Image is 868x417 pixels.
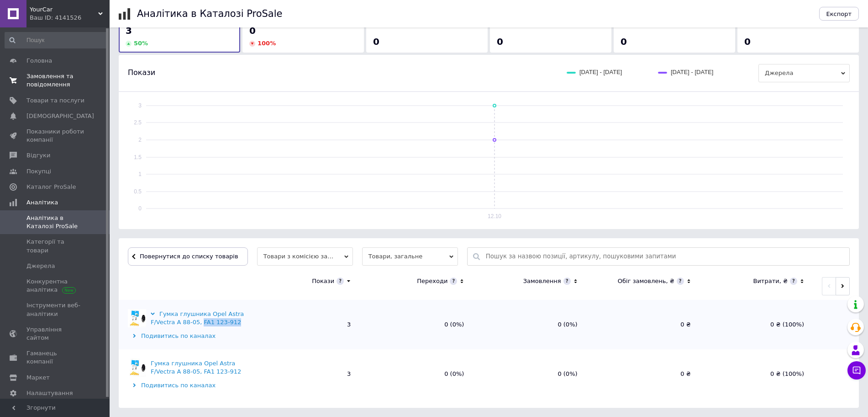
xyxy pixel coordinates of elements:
[26,301,84,318] span: Інструменти веб-аналітики
[138,102,142,109] text: 3
[26,57,52,65] span: Головна
[417,277,447,285] div: Переходи
[362,247,458,266] span: Товари, загальне
[26,326,84,342] span: Управління сайтом
[473,300,586,349] td: 0 (0%)
[128,332,244,340] div: Подивитись по каналах
[373,36,379,47] span: 0
[700,300,813,349] td: 0 ₴ (100%)
[621,36,627,47] span: 0
[497,36,503,47] span: 0
[753,277,788,285] div: Витрати, ₴
[618,277,674,285] div: Обіг замовлень, ₴
[26,151,50,160] span: Відгуки
[30,5,98,14] span: YourCar
[587,349,700,399] td: 0 ₴
[819,7,859,21] button: Експорт
[587,300,700,349] td: 0 ₴
[128,309,146,327] img: Гумка глушника Opel Astra F/Vectra A 88-05, FA1 123-912
[138,137,142,143] text: 2
[26,72,84,89] span: Замовлення та повідомлення
[137,253,238,260] span: Повернутися до списку товарів
[488,213,501,219] text: 12.10
[26,183,76,191] span: Каталог ProSale
[134,188,142,195] text: 0.5
[26,349,84,366] span: Гаманець компанії
[523,277,561,285] div: Замовлення
[26,96,84,105] span: Товари та послуги
[128,68,155,78] span: Покази
[26,128,84,144] span: Показники роботи компанії
[137,8,282,19] h1: Аналітика в Каталозі ProSale
[26,198,58,207] span: Аналітика
[249,25,256,36] span: 0
[26,214,84,230] span: Аналітика в Каталозі ProSale
[134,119,142,126] text: 2.5
[26,112,94,120] span: [DEMOGRAPHIC_DATA]
[26,278,84,294] span: Конкурентна аналітика
[30,14,110,22] div: Ваш ID: 4141526
[312,277,334,285] div: Покази
[26,389,73,397] span: Налаштування
[247,300,360,349] td: 3
[151,310,244,326] div: Гумка глушника Opel Astra F/Vectra A 88-05, FA1 123-912
[26,238,84,254] span: Категорії та товари
[700,349,813,399] td: 0 ₴ (100%)
[360,349,473,399] td: 0 (0%)
[126,25,132,36] span: 3
[151,359,244,376] div: Гумка глушника Opel Astra F/Vectra A 88-05, FA1 123-912
[847,361,866,380] button: Чат з покупцем
[26,167,51,176] span: Покупці
[360,300,473,349] td: 0 (0%)
[826,11,852,17] span: Експорт
[5,32,108,48] input: Пошук
[134,40,148,47] span: 50 %
[128,358,146,377] img: Гумка глушника Opel Astra F/Vectra A 88-05, FA1 123-912
[257,247,353,266] span: Товари з комісією за замовлення
[134,154,142,160] text: 1.5
[758,64,850,82] span: Джерела
[26,262,55,270] span: Джерела
[128,381,244,390] div: Подивитись по каналах
[247,349,360,399] td: 3
[26,374,50,382] span: Маркет
[138,205,142,212] text: 0
[138,171,142,177] text: 1
[473,349,586,399] td: 0 (0%)
[486,248,845,265] input: Пошук за назвою позиції, артикулу, пошуковими запитами
[744,36,751,47] span: 0
[128,247,248,266] button: Повернутися до списку товарів
[258,40,276,47] span: 100 %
